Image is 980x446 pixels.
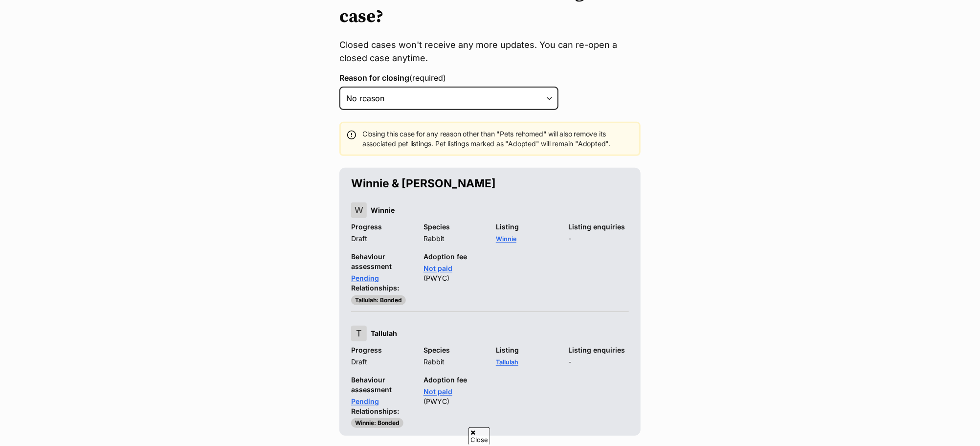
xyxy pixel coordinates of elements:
[351,283,629,293] p: Relationships:
[351,295,406,305] span: Tallulah: Bonded
[568,222,629,232] dt: Listing enquiries
[423,264,452,272] a: Not paid
[351,176,629,191] h2: Winnie & [PERSON_NAME]
[423,274,449,282] span: (PWYC)
[371,327,397,340] h3: Tallulah
[351,202,367,218] span: W
[496,345,557,355] dt: Listing
[339,73,641,82] label: Reason for closing
[409,73,446,83] span: (required)
[423,397,449,405] span: (PWYC)
[351,375,412,395] dt: Behaviour assessment
[423,387,452,396] a: Not paid
[423,375,484,385] dt: Adoption fee
[351,252,412,271] dt: Behaviour assessment
[496,235,516,243] a: Winnie
[362,129,633,149] p: Closing this case for any reason other than "Pets rehomed" will also remove its associated pet li...
[351,397,379,405] a: Pending
[351,418,403,428] span: Winnie: Bonded
[496,222,557,232] dt: Listing
[351,234,412,244] dd: Draft
[568,357,629,367] dd: -
[351,222,412,232] dt: Progress
[568,234,629,244] dd: -
[423,345,484,355] dt: Species
[351,357,412,367] dd: Draft
[423,234,484,244] dd: Rabbit
[371,203,395,217] h3: Winnie
[496,358,518,366] a: Tallulah
[423,252,484,262] dt: Adoption fee
[468,427,490,445] span: Close
[351,274,379,282] a: Pending
[423,222,484,232] dt: Species
[568,345,629,355] dt: Listing enquiries
[351,326,367,341] span: T
[351,406,629,416] p: Relationships:
[351,345,412,355] dt: Progress
[423,357,484,367] dd: Rabbit
[339,38,641,65] p: Closed cases won't receive any more updates. You can re-open a closed case anytime.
